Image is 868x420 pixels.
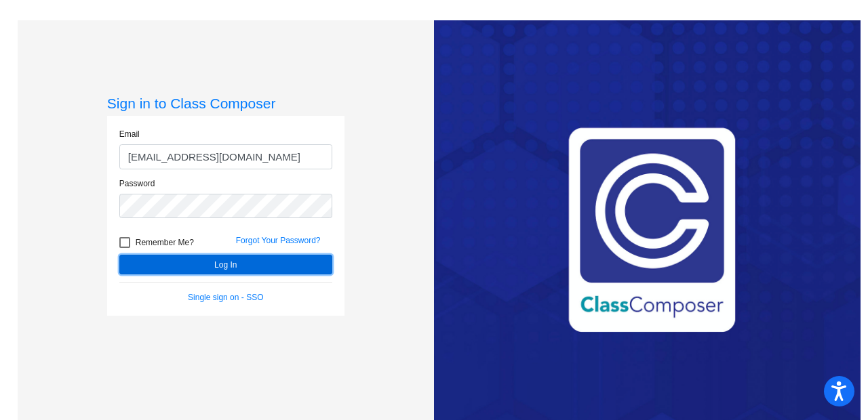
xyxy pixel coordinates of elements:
label: Password [119,177,155,190]
a: Forgot Your Password? [236,236,321,245]
label: Email [119,128,140,140]
h3: Sign in to Class Composer [107,95,344,112]
a: Single sign on - SSO [188,293,263,302]
button: Log In [119,255,332,274]
span: Remember Me? [136,234,194,251]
